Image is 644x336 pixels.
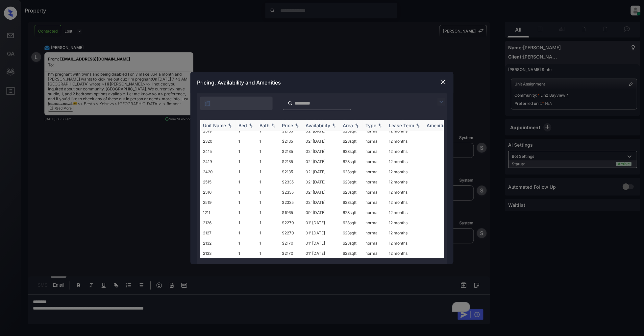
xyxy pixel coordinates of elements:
[363,248,386,258] td: normal
[200,238,236,248] td: 2132
[236,218,257,228] td: 1
[303,146,340,156] td: 02' [DATE]
[415,123,421,128] img: sorting
[236,156,257,167] td: 1
[227,123,233,128] img: sorting
[303,248,340,258] td: 01' [DATE]
[303,228,340,238] td: 01' [DATE]
[303,238,340,248] td: 01' [DATE]
[279,177,303,187] td: $2335
[236,207,257,218] td: 1
[386,136,424,146] td: 12 months
[386,197,424,207] td: 12 months
[279,187,303,197] td: $2335
[190,72,454,93] div: Pricing, Availability and Amenities
[386,126,424,136] td: 12 months
[236,238,257,248] td: 1
[386,167,424,177] td: 12 months
[340,126,363,136] td: 623 sqft
[236,136,257,146] td: 1
[279,197,303,207] td: $2335
[236,167,257,177] td: 1
[200,228,236,238] td: 2127
[236,248,257,258] td: 1
[288,100,293,106] img: icon-zuma
[386,228,424,238] td: 12 months
[236,126,257,136] td: 1
[363,238,386,248] td: normal
[340,228,363,238] td: 623 sqft
[363,218,386,228] td: normal
[303,207,340,218] td: 09' [DATE]
[236,187,257,197] td: 1
[248,123,254,128] img: sorting
[257,156,279,167] td: 1
[340,156,363,167] td: 623 sqft
[200,156,236,167] td: 2419
[236,146,257,156] td: 1
[238,123,247,128] div: Bed
[386,248,424,258] td: 12 months
[279,207,303,218] td: $1965
[354,123,360,128] img: sorting
[340,136,363,146] td: 623 sqft
[236,197,257,207] td: 1
[340,238,363,248] td: 623 sqft
[363,177,386,187] td: normal
[279,126,303,136] td: $2135
[257,207,279,218] td: 1
[340,146,363,156] td: 623 sqft
[203,123,226,128] div: Unit Name
[440,79,446,85] img: close
[303,126,340,136] td: 02' [DATE]
[200,197,236,207] td: 2519
[257,218,279,228] td: 1
[363,187,386,197] td: normal
[200,207,236,218] td: 1211
[303,187,340,197] td: 02' [DATE]
[306,123,330,128] div: Availability
[303,218,340,228] td: 01' [DATE]
[204,100,211,107] img: icon-zuma
[340,197,363,207] td: 623 sqft
[279,156,303,167] td: $2135
[340,218,363,228] td: 623 sqft
[389,123,414,128] div: Lease Term
[340,167,363,177] td: 623 sqft
[257,136,279,146] td: 1
[386,218,424,228] td: 12 months
[303,177,340,187] td: 02' [DATE]
[363,136,386,146] td: normal
[270,123,277,128] img: sorting
[363,228,386,238] td: normal
[386,207,424,218] td: 12 months
[200,248,236,258] td: 2133
[303,136,340,146] td: 02' [DATE]
[257,177,279,187] td: 1
[257,228,279,238] td: 1
[331,123,337,128] img: sorting
[363,126,386,136] td: normal
[340,177,363,187] td: 623 sqft
[386,238,424,248] td: 12 months
[363,167,386,177] td: normal
[340,248,363,258] td: 623 sqft
[386,177,424,187] td: 12 months
[260,123,269,128] div: Bath
[303,167,340,177] td: 02' [DATE]
[257,126,279,136] td: 1
[386,146,424,156] td: 12 months
[257,197,279,207] td: 1
[200,167,236,177] td: 2420
[363,146,386,156] td: normal
[340,187,363,197] td: 623 sqft
[279,146,303,156] td: $2135
[257,187,279,197] td: 1
[279,218,303,228] td: $2270
[200,187,236,197] td: 2516
[279,228,303,238] td: $2270
[236,177,257,187] td: 1
[386,156,424,167] td: 12 months
[236,228,257,238] td: 1
[386,187,424,197] td: 12 months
